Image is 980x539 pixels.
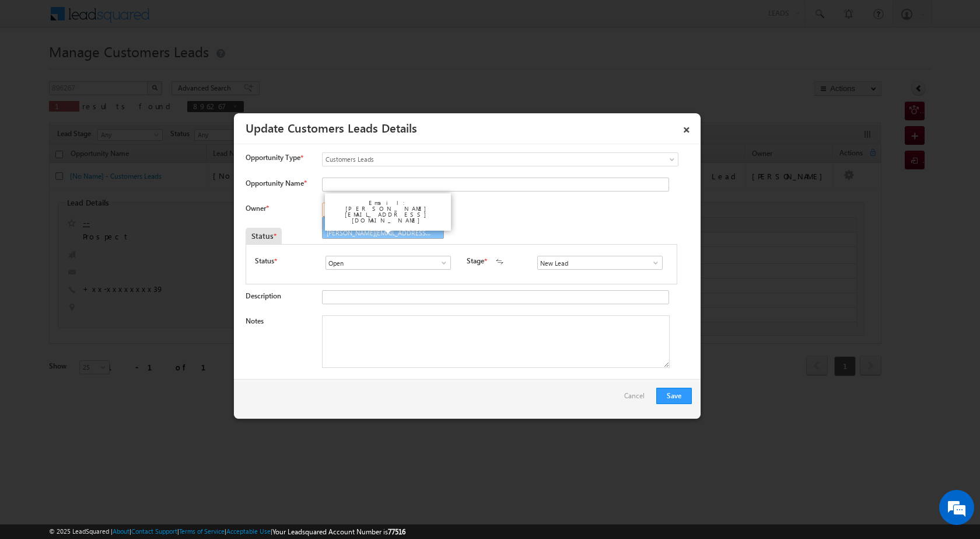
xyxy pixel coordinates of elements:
[388,527,405,536] span: 77516
[433,257,448,269] a: Show All Items
[272,527,405,536] span: Your Leadsquared Account Number is
[656,388,692,404] button: Save
[246,119,417,135] a: Update Customers Leads Details
[246,228,282,244] div: Status
[322,152,678,166] a: Customers Leads
[624,388,650,410] a: Cancel
[20,61,49,76] img: d_60004797649_company_0_60004797649
[323,154,631,165] span: Customers Leads
[131,527,177,535] a: Contact Support
[246,317,264,325] label: Notes
[246,204,268,213] label: Owner
[61,61,196,76] div: Chat with us now
[246,152,300,163] span: Opportunity Type
[537,256,663,270] input: Type to Search
[226,527,271,535] a: Acceptable Use
[15,108,213,350] textarea: Type your message and hit 'Enter'
[113,527,129,535] a: About
[49,526,405,537] span: © 2025 LeadSquared | | | | |
[246,179,306,187] label: Opportunity Name
[467,256,484,266] label: Stage
[191,6,219,34] div: Minimize live chat window
[246,291,281,300] label: Description
[255,256,274,266] label: Status
[330,197,446,226] div: Email: [PERSON_NAME][EMAIL_ADDRESS][DOMAIN_NAME]
[325,256,451,270] input: Type to Search
[159,360,212,375] em: Start Chat
[677,117,696,138] a: ×
[645,257,660,269] a: Show All Items
[179,527,225,535] a: Terms of Service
